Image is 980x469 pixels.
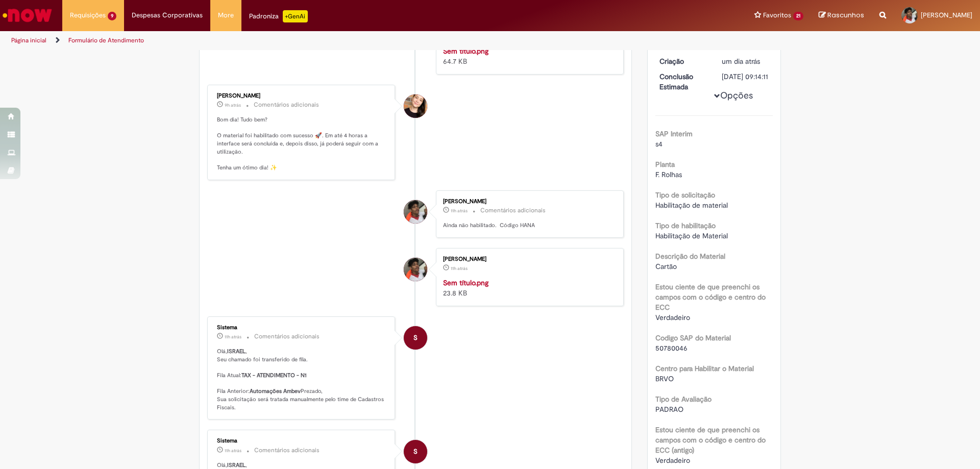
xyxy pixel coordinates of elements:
[655,405,683,414] span: PADRAO
[827,10,864,20] span: Rascunhos
[655,170,682,179] span: F. Rolhas
[451,265,468,271] span: 11h atrás
[108,12,116,20] span: 9
[655,190,715,200] b: Tipo de solicitação
[1,5,54,26] img: ServiceNow
[8,31,646,50] ul: Trilhas de página
[722,71,769,82] div: [DATE] 09:14:11
[443,46,488,56] a: Sem título.png
[404,326,427,350] div: System
[655,282,766,312] b: Estou ciente de que preenchi os campos com o código e centro do ECC
[655,343,688,353] span: 50780046
[652,71,715,92] dt: Conclusão Estimada
[655,333,731,342] b: Codigo SAP do Material
[722,56,769,66] div: 27/08/2025 18:31:36
[443,278,613,298] div: 23.8 KB
[413,439,418,464] span: S
[254,332,320,341] small: Comentários adicionais
[11,36,46,44] a: Página inicial
[655,262,677,271] span: Cartão
[443,199,613,205] div: [PERSON_NAME]
[225,102,241,108] time: 28/08/2025 10:25:16
[217,348,387,412] p: Olá, , Seu chamado foi transferido de fila. Fila Atual: Fila Anterior: Prezado, Sua solicitação s...
[217,325,387,331] div: Sistema
[655,394,712,404] b: Tipo de Avaliação
[655,364,754,373] b: Centro para Habilitar o Material
[283,10,308,22] p: +GenAi
[217,93,387,99] div: [PERSON_NAME]
[443,221,613,230] p: Ainda não habilitado. Código HANA
[655,313,690,322] span: Verdadeiro
[217,438,387,444] div: Sistema
[404,200,427,224] div: ISRAEL TAITE
[655,201,728,210] span: Habilitação de material
[451,208,468,214] time: 28/08/2025 08:53:03
[443,46,613,66] div: 64.7 KB
[227,461,246,469] b: ISRAEL
[655,374,674,383] span: BRVO
[921,11,972,19] span: [PERSON_NAME]
[793,12,803,20] span: 21
[480,206,546,215] small: Comentários adicionais
[451,265,468,271] time: 28/08/2025 08:52:33
[655,160,675,169] b: Planta
[254,101,319,109] small: Comentários adicionais
[404,258,427,281] div: ISRAEL TAITE
[655,221,716,230] b: Tipo de habilitação
[819,11,864,20] a: Rascunhos
[225,334,241,340] span: 11h atrás
[218,10,234,20] span: More
[655,456,690,465] span: Verdadeiro
[249,10,308,22] div: Padroniza
[217,116,387,172] p: Bom dia! Tudo bem? O material foi habilitado com sucesso 🚀. Em até 4 horas a interface será concl...
[241,372,307,379] b: TAX - ATENDIMENTO - N1
[655,252,725,261] b: Descrição do Material
[652,56,715,66] dt: Criação
[404,440,427,463] div: System
[250,387,301,395] b: Automações Ambev
[655,129,693,138] b: SAP Interim
[655,231,728,240] span: Habilitação de Material
[132,10,203,20] span: Despesas Corporativas
[70,10,106,20] span: Requisições
[451,208,468,214] span: 11h atrás
[413,326,418,350] span: S
[763,10,791,20] span: Favoritos
[722,57,760,66] time: 27/08/2025 18:31:36
[225,102,241,108] span: 9h atrás
[443,278,488,287] a: Sem título.png
[443,256,613,262] div: [PERSON_NAME]
[225,448,241,454] time: 28/08/2025 08:52:00
[404,94,427,118] div: Sabrina De Vasconcelos
[722,57,760,66] span: um dia atrás
[225,334,241,340] time: 28/08/2025 08:52:00
[68,36,144,44] a: Formulário de Atendimento
[254,446,320,455] small: Comentários adicionais
[655,139,663,149] span: s4
[227,348,246,355] b: ISRAEL
[655,425,766,455] b: Estou ciente de que preenchi os campos com o código e centro do ECC (antigo)
[225,448,241,454] span: 11h atrás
